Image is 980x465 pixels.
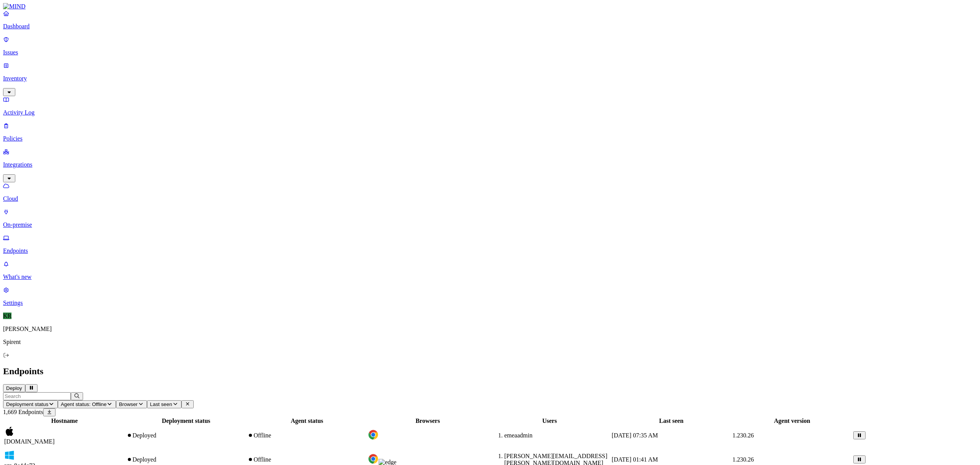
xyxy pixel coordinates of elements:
[3,195,977,202] p: Cloud
[3,49,977,56] p: Issues
[247,418,366,424] div: Agent status
[612,456,658,463] span: [DATE] 01:41 AM
[3,148,977,181] a: Integrations
[504,432,532,439] span: emeaadmin
[3,326,977,332] p: [PERSON_NAME]
[489,418,610,424] div: Users
[3,10,977,30] a: Dashboard
[150,401,172,407] span: Last seen
[3,109,977,116] p: Activity Log
[3,135,977,142] p: Policies
[61,401,107,407] span: Agent status: Offline
[3,392,71,400] input: Search
[3,221,977,228] p: On-premise
[3,161,977,168] p: Integrations
[3,3,977,10] a: MIND
[3,300,977,306] p: Settings
[3,247,977,254] p: Endpoints
[3,366,977,377] h2: Endpoints
[247,432,366,439] div: Offline
[612,432,658,439] span: [DATE] 07:35 AM
[3,208,977,228] a: On-premise
[3,234,977,254] a: Endpoints
[3,3,26,10] img: MIND
[368,454,379,464] img: chrome
[3,122,977,142] a: Policies
[368,418,487,424] div: Browsers
[3,62,977,95] a: Inventory
[132,456,156,463] span: Deployed
[132,432,156,439] span: Deployed
[3,182,977,202] a: Cloud
[3,36,977,56] a: Issues
[247,456,366,463] div: Offline
[6,401,48,407] span: Deployment status
[732,418,852,424] div: Agent version
[119,401,138,407] span: Browser
[3,75,977,82] p: Inventory
[732,456,754,463] span: 1.230.26
[4,438,55,445] span: [DOMAIN_NAME]
[732,432,754,439] span: 1.230.26
[3,273,977,280] p: What's new
[4,426,15,437] img: macos
[4,450,15,461] img: windows
[3,96,977,116] a: Activity Log
[3,409,43,415] span: 1,669 Endpoints
[3,287,977,306] a: Settings
[612,418,731,424] div: Last seen
[3,339,977,345] p: Spirent
[3,313,11,319] span: KR
[126,418,246,424] div: Deployment status
[368,429,379,440] img: chrome
[3,23,977,30] p: Dashboard
[3,384,25,392] button: Deploy
[3,260,977,280] a: What's new
[4,418,125,424] div: Hostname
